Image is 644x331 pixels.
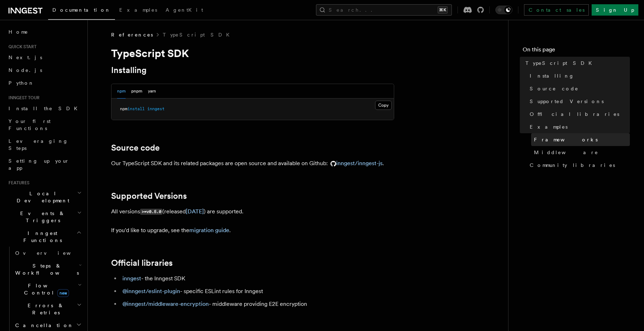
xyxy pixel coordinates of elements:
span: Your first Functions [8,118,51,131]
button: Inngest Functions [6,227,83,247]
a: TypeScript SDK [163,31,234,38]
span: Installing [530,72,574,79]
a: Your first Functions [6,115,83,135]
p: Our TypeScript SDK and its related packages are open source and available on Github: . [111,158,394,168]
h1: TypeScript SDK [111,47,394,60]
a: Next.js [6,51,83,64]
span: Errors & Retries [12,302,77,316]
span: Next.js [8,55,42,60]
button: Search...⌘K [316,4,452,16]
button: yarn [148,84,156,99]
span: Documentation [52,7,111,13]
span: TypeScript SDK [525,60,596,67]
span: Local Development [6,190,77,204]
a: Overview [12,247,83,259]
a: AgentKit [161,2,207,19]
span: Middleware [534,149,598,156]
span: Examples [119,7,157,13]
a: Home [6,26,83,38]
span: install [127,106,145,111]
span: Cancellation [12,322,74,329]
span: Steps & Workflows [12,262,79,276]
button: Flow Controlnew [12,279,83,299]
a: inngest/inngest-js [328,160,383,167]
h4: On this page [523,45,630,57]
a: Installing [111,65,146,75]
button: pnpm [131,84,142,99]
a: Contact sales [524,4,589,16]
span: Home [8,28,28,35]
code: >=v0.5.0 [140,209,162,215]
span: npm [120,106,127,111]
span: Inngest Functions [6,230,76,244]
a: Examples [527,120,630,133]
a: Community libraries [527,159,630,172]
span: Node.js [8,67,42,73]
button: Errors & Retries [12,299,83,319]
span: Python [8,80,34,86]
p: If you'd like to upgrade, see the . [111,225,394,235]
a: Middleware [531,146,630,159]
a: Documentation [48,2,115,20]
a: Node.js [6,64,83,77]
span: Community libraries [530,162,615,169]
a: migration guide [189,227,229,234]
span: AgentKit [166,7,203,13]
a: Setting up your app [6,155,83,174]
span: Examples [530,123,568,130]
span: inngest [147,106,165,111]
span: Frameworks [534,136,598,143]
a: Leveraging Steps [6,135,83,155]
a: Installing [527,69,630,82]
a: Source code [111,143,160,153]
a: Install the SDK [6,102,83,115]
span: Flow Control [12,282,78,296]
span: Events & Triggers [6,210,77,224]
span: Features [6,180,29,186]
button: Events & Triggers [6,207,83,227]
li: - the Inngest SDK [120,274,394,284]
a: TypeScript SDK [523,57,630,69]
button: Steps & Workflows [12,259,83,279]
span: Overview [15,250,88,256]
a: @inngest/eslint-plugin [122,288,180,294]
button: Copy [375,101,392,110]
a: Official libraries [527,108,630,120]
a: Sign Up [592,4,638,16]
a: Supported Versions [527,95,630,108]
a: inngest [122,275,141,282]
a: Examples [115,2,161,19]
a: [DATE] [186,208,204,215]
a: Frameworks [531,133,630,146]
span: Leveraging Steps [8,138,68,151]
button: npm [117,84,126,99]
a: Source code [527,82,630,95]
kbd: ⌘K [438,6,448,13]
a: @inngest/middleware-encryption [122,301,209,307]
button: Toggle dark mode [495,6,512,14]
li: - specific ESLint rules for Inngest [120,286,394,296]
li: - middleware providing E2E encryption [120,299,394,309]
a: Official libraries [111,258,173,268]
span: Inngest tour [6,95,40,101]
span: Install the SDK [8,106,82,111]
a: Supported Versions [111,191,187,201]
span: Setting up your app [8,158,69,171]
span: Official libraries [530,111,619,118]
a: Python [6,77,83,89]
span: References [111,31,153,38]
span: new [57,289,69,297]
span: Supported Versions [530,98,604,105]
p: All versions (released ) are supported. [111,207,394,217]
span: Source code [530,85,579,92]
button: Local Development [6,187,83,207]
span: Quick start [6,44,36,50]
